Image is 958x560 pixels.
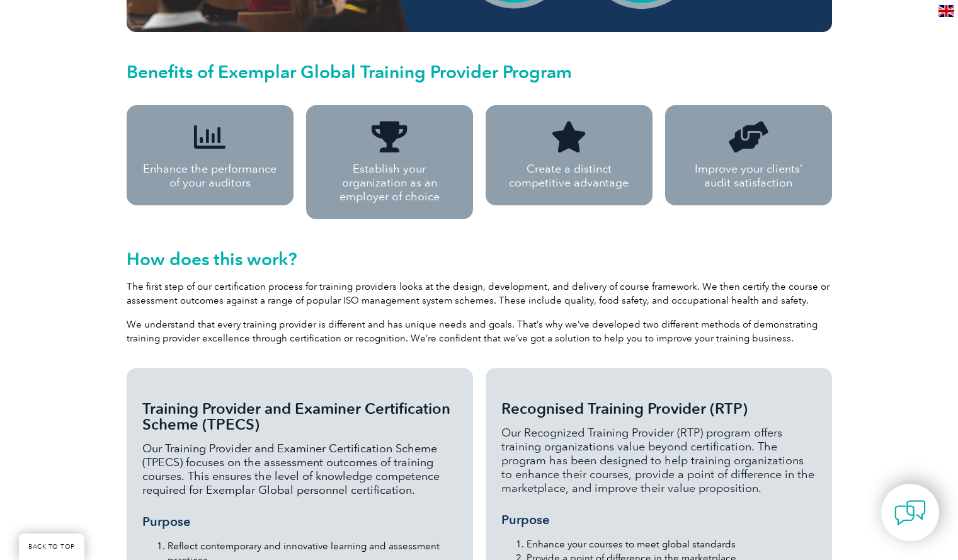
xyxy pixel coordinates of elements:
p: Our Recognized Training Provider (RTP) program offers training organizations value beyond certifi... [501,426,816,495]
h3: Purpose [501,512,816,528]
h3: Purpose [142,514,457,530]
p: Our Training Provider and Examiner Certification Scheme (TPECS) focuses on the assessment outcome... [142,442,457,497]
p: Establish your organization as an employer of choice [320,162,459,203]
p: We understand that every training provider is different and has unique needs and goals. That’s wh... [127,317,832,345]
li: Enhance your courses to meet global standards [527,537,816,551]
p: The first step of our certification process for training providers looks at the design, developme... [127,280,832,307]
p: Improve your clients’ audit satisfaction [681,162,816,190]
img: contact-chat.png [894,497,926,529]
span: Recognised Training Provider (RTP) [501,399,748,418]
h2: How does this work? [127,249,832,269]
img: en [938,5,954,17]
a: BACK TO TOP [19,534,84,560]
p: Create a distinct competitive advantage [501,162,637,190]
span: Training Provider and Examiner Certification Scheme (TPECS) [142,399,450,433]
h2: Benefits of Exemplar Global Training Provider Program [127,62,832,82]
p: Enhance the performance of your auditors [142,162,278,190]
